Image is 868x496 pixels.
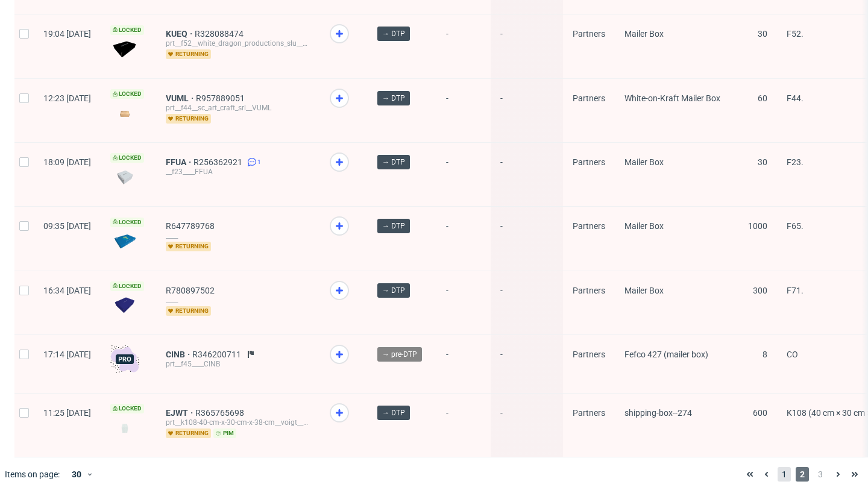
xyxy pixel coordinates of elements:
[624,221,664,231] span: Mailer Box
[624,350,708,359] span: Fefco 427 (mailer box)
[758,93,767,103] span: 60
[195,408,247,418] span: R365765698
[787,286,804,295] span: F71.
[446,93,481,128] span: -
[758,157,767,167] span: 30
[110,218,144,227] span: Locked
[500,350,553,378] span: -
[573,29,605,39] span: Partners
[382,28,405,39] span: → DTP
[166,429,211,438] span: returning
[446,29,481,63] span: -
[196,93,247,103] a: R957889051
[43,221,91,231] span: 09:35 [DATE]
[110,105,139,122] img: version_two_editor_design
[166,231,310,240] div: ____
[573,93,605,103] span: Partners
[748,221,767,231] span: 1000
[166,93,196,103] a: VUML
[166,295,310,305] div: ____
[43,286,91,295] span: 16:34 [DATE]
[573,157,605,167] span: Partners
[110,233,139,250] img: data
[624,157,664,167] span: Mailer Box
[110,404,144,413] span: Locked
[110,420,139,436] img: version_two_editor_design
[43,408,91,418] span: 11:25 [DATE]
[758,29,767,39] span: 30
[787,29,804,39] span: F52.
[500,221,553,256] span: -
[753,286,767,295] span: 300
[382,221,405,231] span: → DTP
[43,157,91,167] span: 18:09 [DATE]
[763,350,767,359] span: 8
[166,167,310,177] div: __f23____FFUA
[166,49,211,59] span: returning
[166,350,192,359] a: CINB
[382,407,405,418] span: → DTP
[500,408,553,442] span: -
[446,157,481,192] span: -
[192,350,244,359] a: R346200711
[110,25,144,35] span: Locked
[787,93,804,103] span: F44.
[166,221,217,231] a: R647789768
[446,408,481,442] span: -
[166,286,217,295] span: R780897502
[624,93,720,103] span: White-on-Kraft Mailer Box
[213,429,236,438] span: pim
[166,242,211,251] span: returning
[166,157,193,167] a: FFUA
[43,350,91,359] span: 17:14 [DATE]
[166,359,310,369] div: prt__f45____CINB
[382,157,405,168] span: → DTP
[382,93,405,104] span: → DTP
[446,286,481,320] span: -
[573,221,605,231] span: Partners
[796,467,809,482] span: 2
[166,408,195,418] a: EJWT
[257,157,261,167] span: 1
[500,93,553,128] span: -
[110,297,139,313] img: data
[573,408,605,418] span: Partners
[787,350,798,359] span: CO
[43,29,91,39] span: 19:04 [DATE]
[166,103,310,113] div: prt__f44__sc_art_craft_srl__VUML
[787,157,804,167] span: F23.
[166,418,310,427] div: prt__k108-40-cm-x-30-cm-x-38-cm__voigt__EJWT
[500,157,553,192] span: -
[166,29,195,39] a: KUEQ
[624,408,692,418] span: shipping-box--274
[110,281,144,291] span: Locked
[110,169,139,186] img: data
[166,306,211,316] span: returning
[624,286,664,295] span: Mailer Box
[245,157,261,167] a: 1
[43,93,91,103] span: 12:23 [DATE]
[382,285,405,296] span: → DTP
[110,345,139,374] img: pro-icon.017ec5509f39f3e742e3.png
[166,114,211,124] span: returning
[500,286,553,320] span: -
[110,41,139,57] img: data
[778,467,791,482] span: 1
[166,39,310,48] div: prt__f52__white_dragon_productions_slu__KUEQ__white_dragon_productions_slu__KUEQ
[195,29,246,39] a: R328088474
[787,221,804,231] span: F65.
[814,467,827,482] span: 3
[5,468,60,480] span: Items on page:
[110,89,144,99] span: Locked
[193,157,245,167] a: R256362921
